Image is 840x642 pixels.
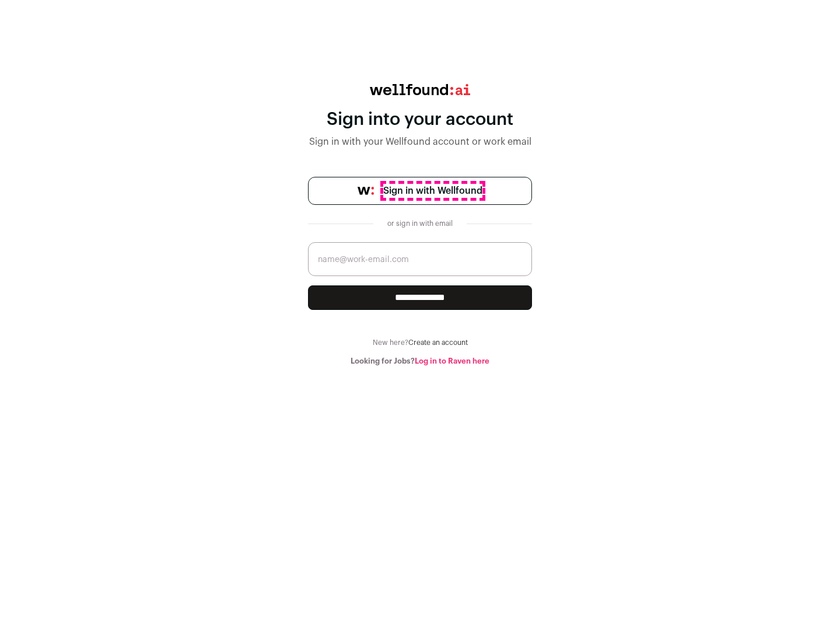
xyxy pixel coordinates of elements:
[308,357,532,366] div: Looking for Jobs?
[415,357,489,365] a: Log in to Raven here
[383,219,457,228] div: or sign in with email
[370,84,470,95] img: wellfound:ai
[383,184,482,198] span: Sign in with Wellfound
[308,242,532,276] input: name@work-email.com
[308,177,532,205] a: Sign in with Wellfound
[358,187,374,195] img: wellfound-symbol-flush-black-fb3c872781a75f747ccb3a119075da62bfe97bd399995f84a933054e44a575c4.png
[308,338,532,347] div: New here?
[308,109,532,130] div: Sign into your account
[408,339,468,346] a: Create an account
[308,135,532,149] div: Sign in with your Wellfound account or work email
